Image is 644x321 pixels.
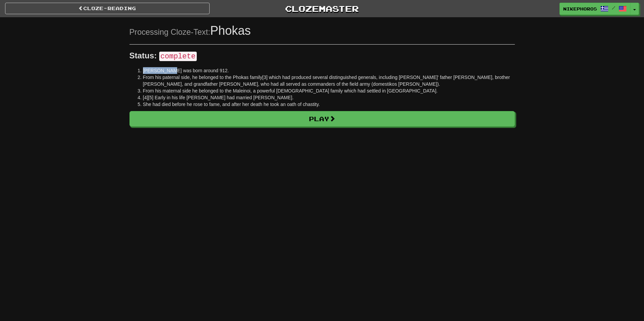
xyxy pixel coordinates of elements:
code: complete [159,52,197,61]
a: Clozemaster [220,3,424,15]
a: Nikephoros / [559,3,630,15]
small: Processing Cloze-Text: [129,28,210,36]
strong: Status: [129,51,157,60]
h1: Phokas [129,24,515,37]
span: / [612,5,615,10]
span: [4][5] Early in his life [PERSON_NAME] had married [PERSON_NAME]. [143,95,294,100]
span: From his maternal side he belonged to the Maleinoi, a powerful [DEMOGRAPHIC_DATA] family which ha... [143,88,438,93]
span: From his paternal side, he belonged to the Phokas family[3] which had produced several distinguis... [143,75,510,87]
span: Nikephoros [563,6,597,12]
span: [PERSON_NAME] was born around 912. [143,68,229,73]
a: Cloze-Reading [5,3,210,14]
span: She had died before he rose to fame, and after her death he took an oath of chastity. [143,102,320,107]
a: Play [129,111,515,127]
